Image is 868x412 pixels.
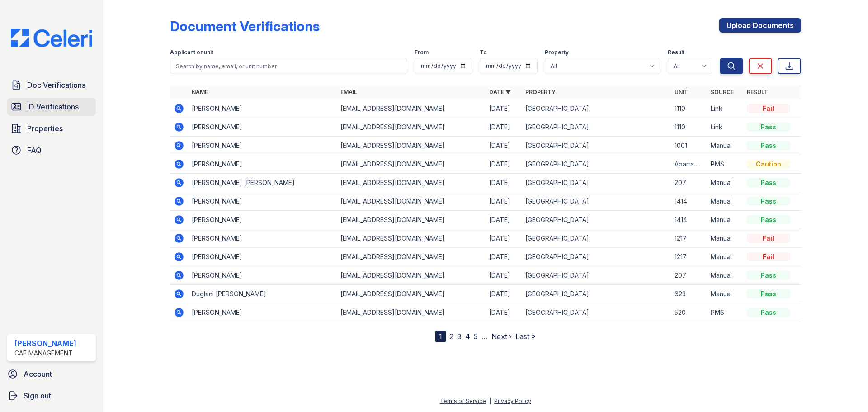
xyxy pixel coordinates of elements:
[671,137,707,155] td: 1001
[522,285,670,303] td: [GEOGRAPHIC_DATA]
[747,308,790,317] div: Pass
[192,89,208,95] a: Name
[188,229,337,248] td: [PERSON_NAME]
[671,155,707,174] td: Apartamento 1231
[707,155,743,174] td: PMS
[707,285,743,303] td: Manual
[545,49,569,56] label: Property
[170,18,320,34] div: Document Verifications
[486,303,522,322] td: [DATE]
[522,137,670,155] td: [GEOGRAPHIC_DATA]
[522,211,670,229] td: [GEOGRAPHIC_DATA]
[486,229,522,248] td: [DATE]
[4,365,99,383] a: Account
[337,118,486,137] td: [EMAIL_ADDRESS][DOMAIN_NAME]
[747,215,790,224] div: Pass
[719,18,801,33] a: Upload Documents
[522,192,670,211] td: [GEOGRAPHIC_DATA]
[671,118,707,137] td: 1110
[522,266,670,285] td: [GEOGRAPHIC_DATA]
[188,118,337,137] td: [PERSON_NAME]
[337,211,486,229] td: [EMAIL_ADDRESS][DOMAIN_NAME]
[489,89,511,95] a: Date ▼
[4,387,99,405] a: Sign out
[494,398,531,404] a: Privacy Policy
[27,145,42,156] span: FAQ
[522,248,670,266] td: [GEOGRAPHIC_DATA]
[337,229,486,248] td: [EMAIL_ADDRESS][DOMAIN_NAME]
[188,192,337,211] td: [PERSON_NAME]
[340,89,357,95] a: Email
[491,332,512,341] a: Next ›
[525,89,556,95] a: Property
[188,303,337,322] td: [PERSON_NAME]
[671,229,707,248] td: 1217
[7,98,96,116] a: ID Verifications
[522,99,670,118] td: [GEOGRAPHIC_DATA]
[747,123,790,132] div: Pass
[522,229,670,248] td: [GEOGRAPHIC_DATA]
[707,137,743,155] td: Manual
[675,89,688,95] a: Unit
[188,211,337,229] td: [PERSON_NAME]
[4,29,99,47] img: CE_Logo_Blue-a8612792a0a2168367f1c8372b55b34899dd931a85d93a1a3d3e32e68fde9ad4.png
[707,192,743,211] td: Manual
[668,49,684,56] label: Result
[486,248,522,266] td: [DATE]
[671,211,707,229] td: 1414
[747,289,790,298] div: Pass
[671,99,707,118] td: 1110
[465,332,470,341] a: 4
[188,137,337,155] td: [PERSON_NAME]
[515,332,535,341] a: Last »
[170,49,213,56] label: Applicant or unit
[486,211,522,229] td: [DATE]
[337,174,486,192] td: [EMAIL_ADDRESS][DOMAIN_NAME]
[24,390,51,401] span: Sign out
[747,252,790,261] div: Fail
[188,99,337,118] td: [PERSON_NAME]
[337,266,486,285] td: [EMAIL_ADDRESS][DOMAIN_NAME]
[486,285,522,303] td: [DATE]
[337,192,486,211] td: [EMAIL_ADDRESS][DOMAIN_NAME]
[707,174,743,192] td: Manual
[24,369,52,379] span: Account
[415,49,429,56] label: From
[480,49,487,56] label: To
[747,104,790,113] div: Fail
[14,338,76,349] div: [PERSON_NAME]
[486,137,522,155] td: [DATE]
[337,303,486,322] td: [EMAIL_ADDRESS][DOMAIN_NAME]
[707,266,743,285] td: Manual
[27,123,63,134] span: Properties
[188,155,337,174] td: [PERSON_NAME]
[474,332,478,341] a: 5
[337,248,486,266] td: [EMAIL_ADDRESS][DOMAIN_NAME]
[14,349,76,358] div: CAF Management
[188,174,337,192] td: [PERSON_NAME] [PERSON_NAME]
[671,266,707,285] td: 207
[337,99,486,118] td: [EMAIL_ADDRESS][DOMAIN_NAME]
[747,178,790,187] div: Pass
[747,197,790,206] div: Pass
[671,303,707,322] td: 520
[7,119,96,137] a: Properties
[170,58,407,74] input: Search by name, email, or unit number
[747,234,790,243] div: Fail
[707,99,743,118] td: Link
[457,332,462,341] a: 3
[707,211,743,229] td: Manual
[747,160,790,169] div: Caution
[337,137,486,155] td: [EMAIL_ADDRESS][DOMAIN_NAME]
[486,99,522,118] td: [DATE]
[337,155,486,174] td: [EMAIL_ADDRESS][DOMAIN_NAME]
[486,118,522,137] td: [DATE]
[747,141,790,150] div: Pass
[671,248,707,266] td: 1217
[188,248,337,266] td: [PERSON_NAME]
[671,285,707,303] td: 623
[707,229,743,248] td: Manual
[449,332,453,341] a: 2
[486,266,522,285] td: [DATE]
